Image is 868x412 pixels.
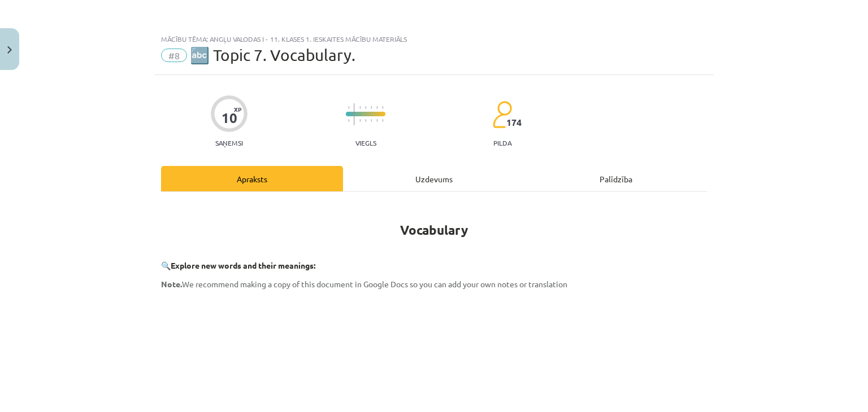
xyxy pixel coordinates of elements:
strong: Note. [161,279,182,289]
img: icon-short-line-57e1e144782c952c97e751825c79c345078a6d821885a25fce030b3d8c18986b.svg [359,119,361,122]
img: icon-long-line-d9ea69661e0d244f92f715978eff75569469978d946b2353a9bb055b3ed8787d.svg [354,103,355,125]
img: icon-close-lesson-0947bae3869378f0d4975bcd49f059093ad1ed9edebbc8119c70593378902aed.svg [7,46,12,54]
img: icon-short-line-57e1e144782c952c97e751825c79c345078a6d821885a25fce030b3d8c18986b.svg [382,119,383,122]
p: Saņemsi [211,139,248,147]
p: 🔍 [161,260,707,271]
span: XP [234,106,241,112]
img: icon-short-line-57e1e144782c952c97e751825c79c345078a6d821885a25fce030b3d8c18986b.svg [371,119,372,122]
span: 🔤 Topic 7. Vocabulary. [190,46,355,64]
p: pilda [493,139,511,147]
div: Apraksts [161,166,343,191]
img: icon-short-line-57e1e144782c952c97e751825c79c345078a6d821885a25fce030b3d8c18986b.svg [382,106,383,109]
img: icon-short-line-57e1e144782c952c97e751825c79c345078a6d821885a25fce030b3d8c18986b.svg [359,106,361,109]
img: icon-short-line-57e1e144782c952c97e751825c79c345078a6d821885a25fce030b3d8c18986b.svg [348,119,349,122]
img: icon-short-line-57e1e144782c952c97e751825c79c345078a6d821885a25fce030b3d8c18986b.svg [371,106,372,109]
img: icon-short-line-57e1e144782c952c97e751825c79c345078a6d821885a25fce030b3d8c18986b.svg [376,106,377,109]
p: Viegls [355,139,376,147]
span: We recommend making a copy of this document in Google Docs so you can add your own notes or trans... [161,279,567,289]
img: icon-short-line-57e1e144782c952c97e751825c79c345078a6d821885a25fce030b3d8c18986b.svg [365,119,366,122]
strong: Explore new words and their meanings: [171,260,315,270]
div: Mācību tēma: Angļu valodas i - 11. klases 1. ieskaites mācību materiāls [161,35,707,43]
strong: Vocabulary [400,222,468,238]
img: icon-short-line-57e1e144782c952c97e751825c79c345078a6d821885a25fce030b3d8c18986b.svg [348,106,349,109]
img: icon-short-line-57e1e144782c952c97e751825c79c345078a6d821885a25fce030b3d8c18986b.svg [365,106,366,109]
img: students-c634bb4e5e11cddfef0936a35e636f08e4e9abd3cc4e673bd6f9a4125e45ecb1.svg [492,100,512,129]
div: 10 [222,110,237,126]
div: Uzdevums [343,166,525,191]
img: icon-short-line-57e1e144782c952c97e751825c79c345078a6d821885a25fce030b3d8c18986b.svg [376,119,377,122]
div: Palīdzība [525,166,707,191]
span: 174 [506,117,522,128]
span: #8 [161,49,187,62]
